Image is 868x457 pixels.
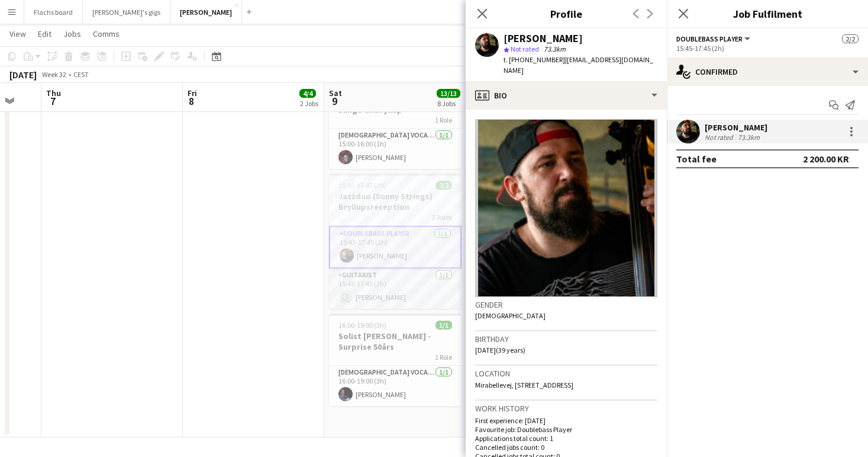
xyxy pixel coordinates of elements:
[475,119,657,297] img: Crew avatar or photo
[5,26,31,41] a: View
[329,331,462,352] h3: Solist [PERSON_NAME] - Surprise 50års
[475,443,657,452] p: Cancelled jobs count: 0
[38,28,51,39] span: Edit
[435,353,452,362] span: 1 Role
[842,34,859,43] span: 2/2
[9,69,37,81] div: [DATE]
[170,1,242,24] button: [PERSON_NAME]
[329,314,462,406] app-job-card: 16:00-19:00 (3h)1/1Solist [PERSON_NAME] - Surprise 50års1 Role[DEMOGRAPHIC_DATA] Vocal + Guitar1/...
[475,334,657,344] h3: Birthday
[735,133,762,142] div: 73.3km
[329,366,462,406] app-card-role: [DEMOGRAPHIC_DATA] Vocal + Guitar1/116:00-19:00 (3h)[PERSON_NAME]
[667,6,868,21] h3: Job Fulfilment
[338,321,386,330] span: 16:00-19:00 (3h)
[676,153,717,165] div: Total fee
[504,55,565,64] span: t. [PHONE_NUMBER]
[475,346,525,354] span: [DATE] (39 years)
[9,28,26,39] span: View
[466,81,667,110] div: Bio
[435,321,452,330] span: 1/1
[511,44,539,53] span: Not rated
[437,89,460,98] span: 13/13
[541,44,568,53] span: 73.3km
[466,6,667,21] h3: Profile
[338,181,386,190] span: 15:45-17:45 (2h)
[83,1,170,24] button: [PERSON_NAME]'s gigs
[435,181,452,190] span: 2/2
[329,88,342,98] span: Sat
[475,403,657,414] h3: Work history
[46,88,61,98] span: Thu
[676,34,752,43] button: Doublebass Player
[329,129,462,169] app-card-role: [DEMOGRAPHIC_DATA] Vocal + guitar1/115:00-16:00 (1h)[PERSON_NAME]
[803,153,849,165] div: 2 200.00 KR
[88,26,124,41] a: Comms
[329,269,462,309] app-card-role: Guitarist1/115:45-17:45 (2h) [PERSON_NAME]
[705,133,735,142] div: Not rated
[432,213,452,222] span: 2 Roles
[329,191,462,212] h3: Jazzduo (Sunny Strings) Bryllupsreception
[73,70,89,79] div: CEST
[667,57,868,86] div: Confirmed
[504,55,653,75] span: | [EMAIL_ADDRESS][DOMAIN_NAME]
[435,116,452,124] span: 1 Role
[300,99,318,108] div: 2 Jobs
[24,1,83,24] button: Flachs board
[475,434,657,443] p: Applications total count: 1
[705,122,767,133] div: [PERSON_NAME]
[327,94,342,108] span: 9
[329,226,462,269] app-card-role: Doublebass Player1/115:45-17:45 (2h)[PERSON_NAME]
[59,26,86,41] a: Jobs
[504,33,583,44] div: [PERSON_NAME]
[475,299,657,310] h3: Gender
[33,26,56,41] a: Edit
[676,34,743,43] span: Doublebass Player
[437,99,460,108] div: 8 Jobs
[93,28,120,39] span: Comms
[475,311,546,320] span: [DEMOGRAPHIC_DATA]
[186,94,197,108] span: 8
[44,94,61,108] span: 7
[188,88,197,98] span: Fri
[329,76,462,169] app-job-card: 15:00-16:00 (1h)1/1Solist [PERSON_NAME] - 3 sange til bryllup1 Role[DEMOGRAPHIC_DATA] Vocal + gui...
[475,368,657,379] h3: Location
[329,174,462,309] app-job-card: 15:45-17:45 (2h)2/2Jazzduo (Sunny Strings) Bryllupsreception2 RolesDoublebass Player1/115:45-17:4...
[63,28,81,39] span: Jobs
[475,381,573,389] span: Mirabellevej, [STREET_ADDRESS]
[39,70,69,79] span: Week 32
[299,89,316,98] span: 4/4
[676,44,859,53] div: 15:45-17:45 (2h)
[475,416,657,425] p: First experience: [DATE]
[475,425,657,434] p: Favourite job: Doublebass Player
